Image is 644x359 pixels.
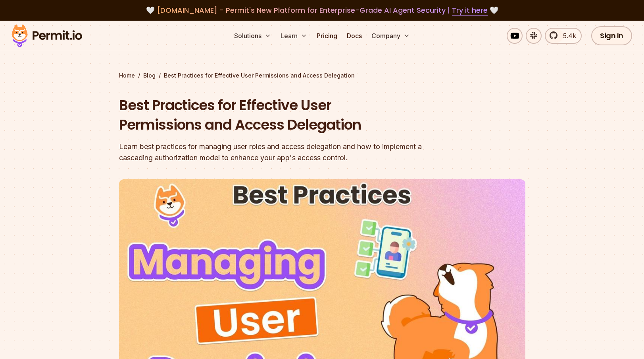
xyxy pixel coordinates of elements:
[368,28,413,44] button: Company
[119,72,135,80] a: Home
[277,28,310,44] button: Learn
[119,72,525,80] div: / /
[157,5,488,15] span: [DOMAIN_NAME] - Permit's New Platform for Enterprise-Grade AI Agent Security |
[545,28,582,44] a: 5.4k
[313,28,340,44] a: Pricing
[119,141,424,163] div: Learn best practices for managing user roles and access delegation and how to implement a cascadi...
[344,28,365,44] a: Docs
[143,72,156,80] a: Blog
[558,31,576,41] span: 5.4k
[8,22,86,49] img: Permit logo
[591,26,632,45] a: Sign In
[452,5,488,16] a: Try it here
[119,95,424,135] h1: Best Practices for Effective User Permissions and Access Delegation
[19,5,625,16] div: 🤍 🤍
[231,28,274,44] button: Solutions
